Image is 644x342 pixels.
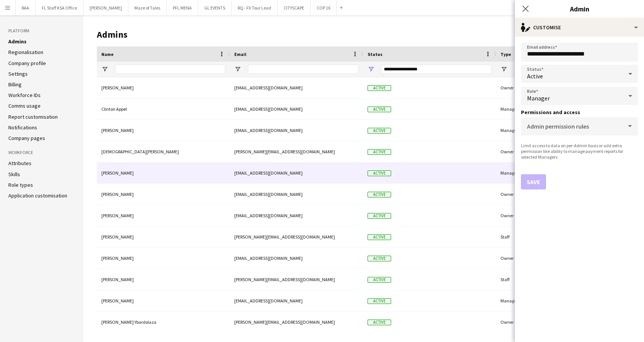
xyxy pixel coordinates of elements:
[278,0,311,15] button: CITYSCAPE
[97,120,230,141] div: [PERSON_NAME]
[97,269,230,290] div: [PERSON_NAME]
[115,65,225,74] input: Name Filter Input
[496,99,629,119] div: Manager
[368,192,391,197] span: Active
[496,141,629,162] div: Owner
[368,213,391,219] span: Active
[97,205,230,226] div: [PERSON_NAME]
[8,181,33,188] a: Role types
[230,269,363,290] div: [PERSON_NAME][EMAIL_ADDRESS][DOMAIN_NAME]
[128,0,167,15] button: Maze of Tales
[496,205,629,226] div: Owner
[230,290,363,311] div: [EMAIL_ADDRESS][DOMAIN_NAME]
[198,0,232,15] button: GL EVENTS
[248,65,358,74] input: Email Filter Input
[8,113,58,120] a: Report customisation
[8,135,45,142] a: Company pages
[230,162,363,183] div: [EMAIL_ADDRESS][DOMAIN_NAME]
[8,70,28,77] a: Settings
[8,124,37,131] a: Notifications
[8,160,32,167] a: Attributes
[230,312,363,332] div: [PERSON_NAME][EMAIL_ADDRESS][DOMAIN_NAME]
[8,60,46,67] a: Company profile
[496,269,629,290] div: Staff
[527,94,550,102] span: Manager
[8,49,43,56] a: Regionalisation
[234,66,241,73] button: Open Filter Menu
[8,92,41,99] a: Workforce IDs
[368,85,391,91] span: Active
[101,51,114,57] span: Name
[368,234,391,240] span: Active
[8,171,20,178] a: Skills
[527,122,589,130] mat-label: Admin permission rules
[230,248,363,269] div: [EMAIL_ADDRESS][DOMAIN_NAME]
[496,77,629,98] div: Owner
[500,51,511,57] span: Type
[97,248,230,269] div: [PERSON_NAME]
[368,277,391,283] span: Active
[97,77,230,98] div: [PERSON_NAME]
[8,27,75,34] h3: Platform
[8,192,67,199] a: Application customisation
[496,312,629,332] div: Owner
[97,162,230,183] div: [PERSON_NAME]
[97,141,230,162] div: [DEMOGRAPHIC_DATA][PERSON_NAME]
[368,256,391,261] span: Active
[368,149,391,155] span: Active
[368,298,391,304] span: Active
[496,290,629,311] div: Manager
[167,0,198,15] button: PFL MENA
[97,290,230,311] div: [PERSON_NAME]
[97,29,574,40] h1: Admins
[230,226,363,247] div: [PERSON_NAME][EMAIL_ADDRESS][DOMAIN_NAME]
[97,99,230,119] div: Clinton Appel
[101,66,108,73] button: Open Filter Menu
[515,4,644,14] h3: Admin
[368,320,391,325] span: Active
[496,226,629,247] div: Staff
[230,184,363,205] div: [EMAIL_ADDRESS][DOMAIN_NAME]
[521,143,638,160] div: Limit access to data on per-Admin basis or add extra permission like ability to manage payment re...
[521,109,638,116] h3: Permissions and access
[496,162,629,183] div: Manager
[97,226,230,247] div: [PERSON_NAME]
[514,65,624,74] input: Type Filter Input
[368,66,374,73] button: Open Filter Menu
[230,141,363,162] div: [PERSON_NAME][EMAIL_ADDRESS][DOMAIN_NAME]
[84,0,128,15] button: [PERSON_NAME]
[230,205,363,226] div: [EMAIL_ADDRESS][DOMAIN_NAME]
[368,128,391,134] span: Active
[311,0,337,15] button: COP 16
[500,66,507,73] button: Open Filter Menu
[527,72,543,80] span: Active
[230,120,363,141] div: [EMAIL_ADDRESS][DOMAIN_NAME]
[515,18,644,37] div: Customise
[230,77,363,98] div: [EMAIL_ADDRESS][DOMAIN_NAME]
[368,107,391,112] span: Active
[496,248,629,269] div: Owner
[234,51,246,57] span: Email
[368,51,382,57] span: Status
[496,120,629,141] div: Manager
[8,38,27,45] a: Admins
[368,170,391,176] span: Active
[8,81,22,88] a: Billing
[230,99,363,119] div: [EMAIL_ADDRESS][DOMAIN_NAME]
[232,0,278,15] button: RQ - FII Tour Lead
[16,0,36,15] button: RAA
[8,102,41,109] a: Comms usage
[97,184,230,205] div: [PERSON_NAME]
[496,184,629,205] div: Owner
[8,149,75,156] h3: Workforce
[36,0,84,15] button: FL Staff KSA Office
[97,312,230,332] div: [PERSON_NAME] Ybardolaza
